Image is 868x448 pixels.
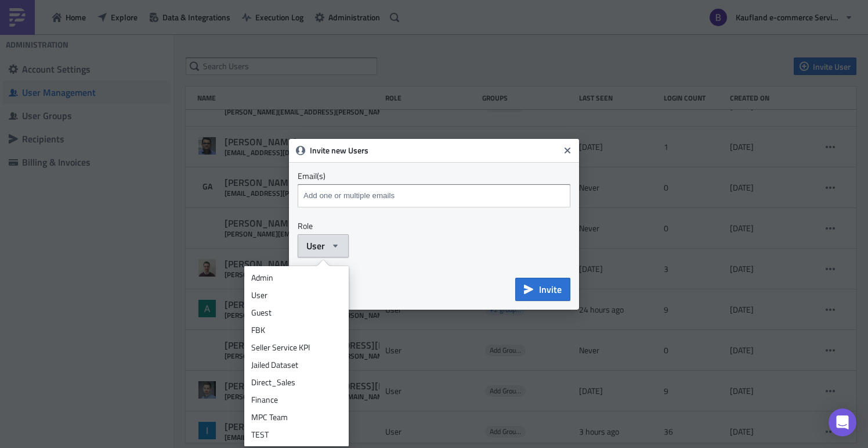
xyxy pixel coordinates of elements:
[298,221,570,231] label: Role
[251,272,342,284] div: Admin
[251,324,342,336] div: FBK
[306,239,325,253] span: User
[251,429,342,440] div: TEST
[829,408,856,436] div: Open Intercom Messenger
[298,171,570,181] label: Email(s)
[251,411,342,423] div: MPC Team
[515,278,570,301] button: Invite
[251,377,342,388] div: Direct_Sales
[539,282,562,296] span: Invite
[298,234,349,257] button: User
[251,307,342,318] div: Guest
[251,289,342,301] div: User
[301,187,570,205] input: Add one or multiple emails
[559,142,576,159] button: Close
[251,394,342,406] div: Finance
[251,342,342,353] div: Seller Service KPI
[310,145,559,156] h6: Invite new Users
[251,359,342,371] div: Jailed Dataset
